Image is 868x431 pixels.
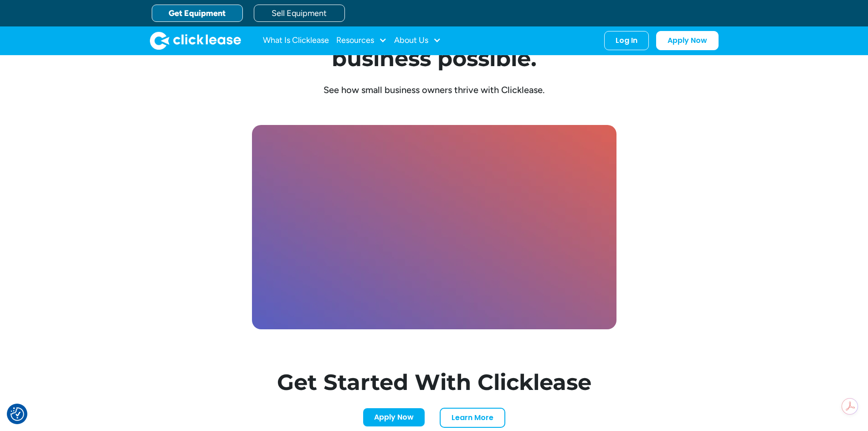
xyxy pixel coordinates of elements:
[150,31,241,50] img: Clicklease logo
[363,408,425,427] a: Apply Now
[616,36,637,45] div: Log In
[152,5,243,22] a: Get Equipment
[259,26,609,69] h1: Clicklease makes your business possible.
[336,31,387,50] div: Resources
[263,31,329,50] a: What Is Clicklease
[254,5,345,22] a: Sell Equipment
[10,407,24,421] button: Consent Preferences
[259,371,609,393] h1: Get Started With Clicklease
[259,84,609,96] div: See how small business owners thrive with Clicklease.
[394,31,441,50] div: About Us
[656,31,719,50] a: Apply Now
[257,129,621,333] iframe: Clicklease Customer Testimonial Video | Why Customers Love Clicklease
[440,408,505,428] a: Learn More
[150,31,241,50] a: home
[10,407,24,421] img: Revisit consent button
